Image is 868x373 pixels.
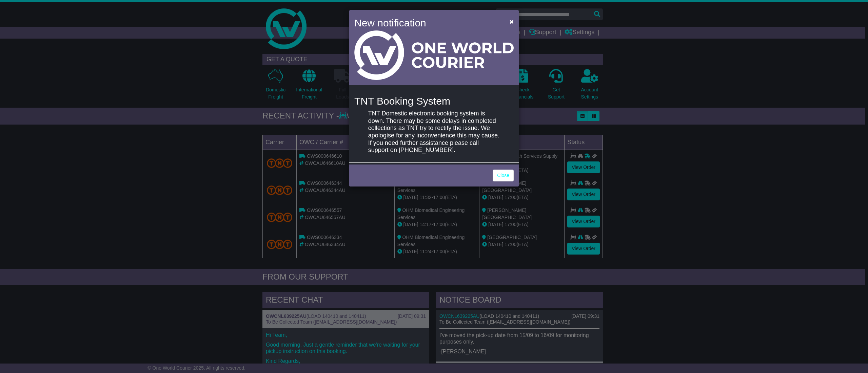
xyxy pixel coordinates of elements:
[368,110,500,154] p: TNT Domestic electronic booking system is down. There may be some delays in completed collections...
[506,15,517,28] button: Close
[354,15,500,30] h4: New notification
[354,30,514,80] img: Light
[354,95,514,107] h4: TNT Booking System
[510,18,514,25] span: ×
[493,170,514,181] a: Close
